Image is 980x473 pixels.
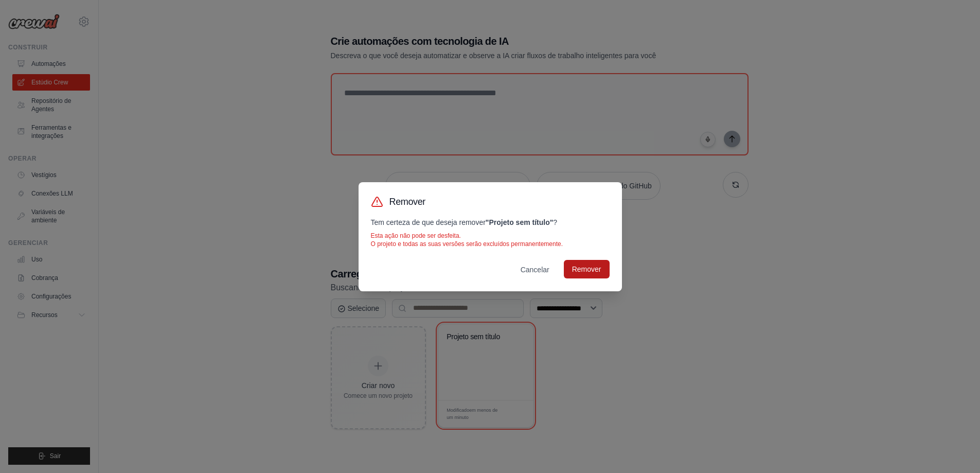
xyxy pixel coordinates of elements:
font: " [550,218,554,226]
font: Cancelar [521,266,549,274]
button: Cancelar [512,260,558,279]
font: Remover [389,197,426,207]
button: Remover [564,260,610,278]
font: Tem certeza de que deseja remover [371,218,486,226]
font: " [486,218,489,226]
font: ? [553,218,557,226]
font: Esta ação não pode ser desfeita. [371,232,461,239]
font: O projeto e todas as suas versões serão excluídos permanentemente. [371,240,563,248]
font: Projeto sem título [489,218,549,226]
font: Remover [572,265,601,273]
